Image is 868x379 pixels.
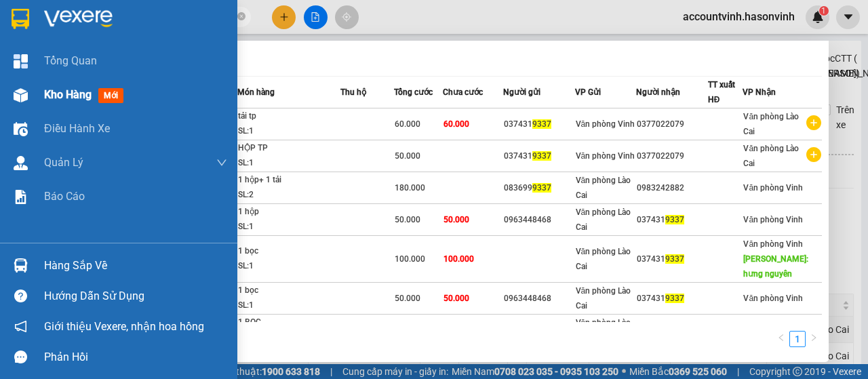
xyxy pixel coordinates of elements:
[395,183,425,193] span: 180.000
[98,88,123,103] span: mới
[238,156,340,171] div: SL: 1
[665,254,684,264] span: 9337
[576,176,631,200] span: Văn phòng Lào Cai
[238,141,340,156] div: HỘP TP
[238,283,340,298] div: 1 bọc
[708,80,735,104] span: TT xuất HĐ
[238,173,340,188] div: 1 hộp+ 1 tải
[504,149,574,163] div: 037431
[743,112,799,136] span: Văn phòng Lào Cai
[743,183,803,193] span: Văn phòng Vinh
[14,258,28,273] img: warehouse-icon
[576,151,635,161] span: Văn phòng Vinh
[395,215,420,224] span: 50.000
[237,11,245,24] span: close-circle
[238,109,340,124] div: tải tp
[395,254,425,264] span: 100.000
[14,351,27,363] span: message
[532,183,551,193] span: 9337
[14,122,28,136] img: warehouse-icon
[237,12,245,20] span: close-circle
[14,290,27,302] span: question-circle
[806,147,821,162] span: plus-circle
[810,334,818,342] span: right
[44,256,227,276] div: Hàng sắp về
[238,259,340,274] div: SL: 1
[504,181,574,195] div: 083699
[636,87,680,97] span: Người nhận
[504,292,574,306] div: 0963448468
[773,331,789,347] button: left
[743,144,799,168] span: Văn phòng Lào Cai
[14,54,28,68] img: dashboard-icon
[44,318,204,335] span: Giới thiệu Vexere, nhận hoa hồng
[340,87,366,97] span: Thu hộ
[238,124,340,139] div: SL: 1
[790,332,805,346] a: 1
[576,247,631,271] span: Văn phòng Lào Cai
[637,252,707,266] div: 037431
[637,117,707,132] div: 0377022079
[665,215,684,224] span: 9337
[806,331,822,347] button: right
[743,254,808,279] span: [PERSON_NAME]: hưng nguyên
[806,115,821,130] span: plus-circle
[14,88,28,102] img: warehouse-icon
[14,190,28,204] img: solution-icon
[443,294,469,303] span: 50.000
[504,117,574,132] div: 037431
[743,239,803,249] span: Văn phòng Vinh
[44,120,110,137] span: Điều hành xe
[532,119,551,129] span: 9337
[773,331,789,347] li: Previous Page
[14,156,28,170] img: warehouse-icon
[504,213,574,227] div: 0963448468
[443,215,469,224] span: 50.000
[395,119,420,129] span: 60.000
[238,220,340,235] div: SL: 1
[665,294,684,303] span: 9337
[443,254,474,264] span: 100.000
[238,205,340,220] div: 1 hộp
[576,286,631,311] span: Văn phòng Lào Cai
[237,87,275,97] span: Món hàng
[395,151,420,161] span: 50.000
[503,87,540,97] span: Người gửi
[44,286,227,306] div: Hướng dẫn sử dụng
[443,87,483,97] span: Chưa cước
[637,181,707,195] div: 0983242882
[238,188,340,203] div: SL: 2
[395,294,420,303] span: 50.000
[44,52,97,69] span: Tổng Quan
[14,320,27,333] span: notification
[532,151,551,161] span: 9337
[216,157,227,168] span: down
[576,207,631,232] span: Văn phòng Lào Cai
[743,87,776,97] span: VP Nhận
[806,331,822,347] li: Next Page
[238,298,340,313] div: SL: 1
[576,318,631,342] span: Văn phòng Lào Cai
[575,87,601,97] span: VP Gửi
[238,244,340,259] div: 1 bọc
[44,88,92,101] span: Kho hàng
[238,315,340,330] div: 1 BỌC
[789,331,806,347] li: 1
[777,334,785,342] span: left
[44,154,83,171] span: Quản Lý
[12,9,29,29] img: logo-vxr
[743,294,803,303] span: Văn phòng Vinh
[44,188,85,205] span: Báo cáo
[394,87,433,97] span: Tổng cước
[576,119,635,129] span: Văn phòng Vinh
[743,215,803,224] span: Văn phòng Vinh
[443,119,469,129] span: 60.000
[637,149,707,163] div: 0377022079
[637,213,707,227] div: 037431
[44,347,227,367] div: Phản hồi
[637,292,707,306] div: 037431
